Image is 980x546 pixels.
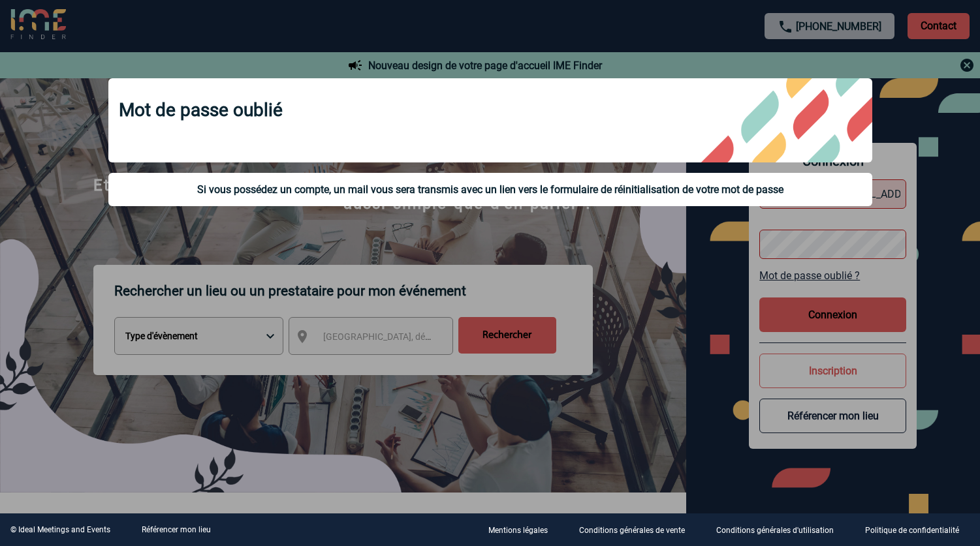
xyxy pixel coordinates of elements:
div: Mot de passe oublié [108,78,872,162]
p: Politique de confidentialité [865,526,959,536]
p: Conditions générales de vente [579,526,685,536]
a: Référencer mon lieu [142,525,211,534]
p: Conditions générales d'utilisation [716,526,834,536]
div: © Ideal Meetings and Events [10,525,110,534]
a: Mentions légales [478,524,569,536]
p: Mentions légales [488,526,548,536]
a: Politique de confidentialité [855,524,980,536]
div: Si vous possédez un compte, un mail vous sera transmis avec un lien vers le formulaire de réiniti... [119,183,862,196]
a: Conditions générales de vente [569,524,706,536]
a: Conditions générales d'utilisation [706,524,855,536]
